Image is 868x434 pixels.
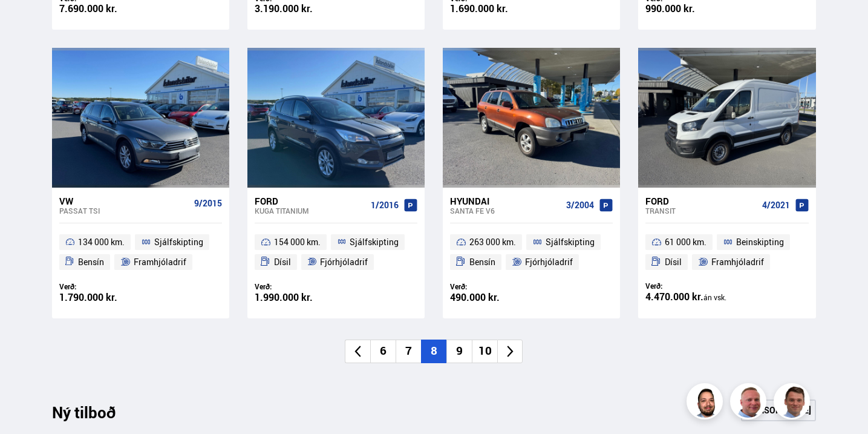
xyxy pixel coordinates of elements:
[443,188,620,318] a: Hyundai Santa Fe V6 3/2004 263 000 km. Sjálfskipting Bensín Fjórhjóladrif Verð: 490.000 kr.
[736,235,784,249] span: Beinskipting
[446,340,472,363] li: 9
[396,340,421,363] li: 7
[450,206,561,215] div: Santa Fe V6
[255,4,336,14] div: 3.190.000 kr.
[320,255,368,269] span: Fjórhjóladrif
[546,235,595,249] span: Sjálfskipting
[350,235,399,249] span: Sjálfskipting
[450,292,532,303] div: 490.000 kr.
[134,255,186,269] span: Framhjóladrif
[255,292,336,303] div: 1.990.000 kr.
[665,235,706,249] span: 61 000 km.
[255,206,366,215] div: Kuga TITANIUM
[665,255,682,269] span: Dísil
[59,292,141,303] div: 1.790.000 kr.
[775,385,812,421] img: FbJEzSuNWCJXmdc-.webp
[450,282,532,291] div: Verð:
[59,196,189,206] div: VW
[688,385,725,421] img: nhp88E3Fdnt1Opn2.png
[762,200,790,210] span: 4/2021
[59,4,141,14] div: 7.690.000 kr.
[645,206,757,215] div: Transit
[78,235,125,249] span: 134 000 km.
[154,235,203,249] span: Sjálfskipting
[255,196,366,206] div: Ford
[472,340,497,363] li: 10
[450,196,561,206] div: Hyundai
[711,255,764,269] span: Framhjóladrif
[247,188,425,318] a: Ford Kuga TITANIUM 1/2016 154 000 km. Sjálfskipting Dísil Fjórhjóladrif Verð: 1.990.000 kr.
[255,282,336,291] div: Verð:
[645,292,734,303] div: 4.470.000 kr.
[78,255,104,269] span: Bensín
[371,200,399,210] span: 1/2016
[469,235,516,249] span: 263 000 km.
[370,340,396,363] li: 6
[525,255,573,269] span: Fjórhjóladrif
[703,292,726,302] span: án vsk.
[59,282,141,291] div: Verð:
[638,188,815,318] a: Ford Transit 4/2021 61 000 km. Beinskipting Dísil Framhjóladrif Verð: 4.470.000 kr.án vsk.
[645,4,727,14] div: 990.000 kr.
[566,200,594,210] span: 3/2004
[645,196,757,206] div: Ford
[10,5,46,41] button: Opna LiveChat spjallviðmót
[52,188,229,318] a: VW Passat TSI 9/2015 134 000 km. Sjálfskipting Bensín Framhjóladrif Verð: 1.790.000 kr.
[732,385,768,421] img: siFngHWaQ9KaOqBr.png
[274,255,291,269] span: Dísil
[645,281,734,291] div: Verð:
[469,255,495,269] span: Bensín
[52,403,137,429] div: Ný tilboð
[274,235,321,249] span: 154 000 km.
[450,4,532,14] div: 1.690.000 kr.
[59,206,189,215] div: Passat TSI
[194,199,222,208] span: 9/2015
[421,340,446,363] li: 8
